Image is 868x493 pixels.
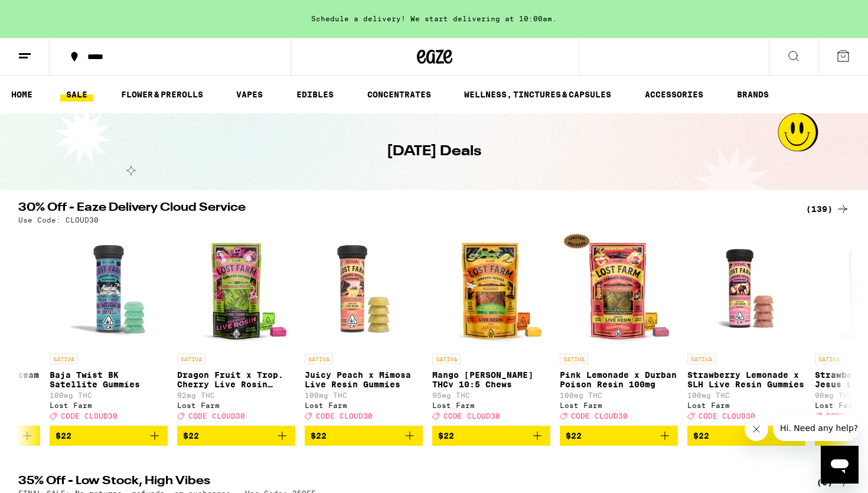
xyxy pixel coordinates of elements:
img: Lost Farm - Mango Jack Herer THCv 10:5 Chews [432,230,550,348]
p: Mango [PERSON_NAME] THCv 10:5 Chews [432,370,550,389]
a: CONCENTRATES [361,87,437,102]
p: SATIVA [50,354,78,364]
span: $22 [438,431,454,440]
span: $22 [311,431,327,440]
a: VAPES [230,87,269,102]
p: SATIVA [687,354,716,364]
p: 100mg THC [305,391,423,399]
a: SALE [60,87,93,102]
iframe: Message from company [773,415,859,441]
button: Add to bag [50,426,168,446]
a: Open page for Dragon Fruit x Trop. Cherry Live Rosin Chews from Lost Farm [177,230,295,426]
a: WELLNESS, TINCTURES & CAPSULES [458,87,617,102]
a: (6) [817,475,850,489]
p: SATIVA [305,354,333,364]
button: Add to bag [432,426,550,446]
a: FLOWER & PREROLLS [115,87,209,102]
div: Lost Farm [432,401,550,409]
h2: 35% Off - Low Stock, High Vibes [18,475,792,489]
a: BRANDS [731,87,775,102]
img: Lost Farm - Pink Lemonade x Durban Poison Resin 100mg [560,230,678,348]
p: SATIVA [560,354,588,364]
button: Add to bag [687,426,805,446]
p: SATIVA [815,354,843,364]
div: Lost Farm [560,401,678,409]
a: ACCESSORIES [639,87,709,102]
span: CODE CLOUD30 [61,412,118,420]
a: EDIBLES [291,87,340,102]
iframe: Close message [745,417,768,441]
p: 100mg THC [50,391,168,399]
span: $22 [566,431,582,440]
iframe: Button to launch messaging window [821,446,859,484]
img: Lost Farm - Juicy Peach x Mimosa Live Resin Gummies [305,230,423,348]
p: 95mg THC [432,391,550,399]
span: $22 [183,431,199,440]
img: Lost Farm - Strawberry Lemonade x SLH Live Resin Gummies [687,230,805,348]
span: CODE CLOUD30 [316,412,373,420]
a: Open page for Juicy Peach x Mimosa Live Resin Gummies from Lost Farm [305,230,423,426]
p: Pink Lemonade x Durban Poison Resin 100mg [560,370,678,389]
span: CODE CLOUD30 [699,412,755,420]
p: SATIVA [177,354,205,364]
div: Lost Farm [305,401,423,409]
span: $22 [56,431,71,440]
p: Juicy Peach x Mimosa Live Resin Gummies [305,370,423,389]
p: 100mg THC [687,391,805,399]
img: Lost Farm - Baja Twist BK Satellite Gummies [50,230,168,348]
a: HOME [5,87,38,102]
a: (139) [806,202,850,216]
button: Add to bag [560,426,678,446]
span: CODE CLOUD30 [571,412,628,420]
h1: [DATE] Deals [387,142,481,162]
a: Open page for Strawberry Lemonade x SLH Live Resin Gummies from Lost Farm [687,230,805,426]
img: Lost Farm - Dragon Fruit x Trop. Cherry Live Rosin Chews [177,230,295,348]
button: Add to bag [177,426,295,446]
a: Open page for Baja Twist BK Satellite Gummies from Lost Farm [50,230,168,426]
h2: 30% Off - Eaze Delivery Cloud Service [18,202,792,216]
div: Lost Farm [687,401,805,409]
div: Lost Farm [50,401,168,409]
p: Dragon Fruit x Trop. Cherry Live Rosin Chews [177,370,295,389]
span: $22 [693,431,709,440]
p: Strawberry Lemonade x SLH Live Resin Gummies [687,370,805,389]
p: 92mg THC [177,391,295,399]
p: Use Code: CLOUD30 [18,216,99,224]
a: Open page for Mango Jack Herer THCv 10:5 Chews from Lost Farm [432,230,550,426]
p: SATIVA [432,354,461,364]
button: Add to bag [305,426,423,446]
p: Baja Twist BK Satellite Gummies [50,370,168,389]
p: 100mg THC [560,391,678,399]
a: Open page for Pink Lemonade x Durban Poison Resin 100mg from Lost Farm [560,230,678,426]
span: CODE CLOUD30 [443,412,500,420]
div: Lost Farm [177,401,295,409]
span: CODE CLOUD30 [188,412,245,420]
